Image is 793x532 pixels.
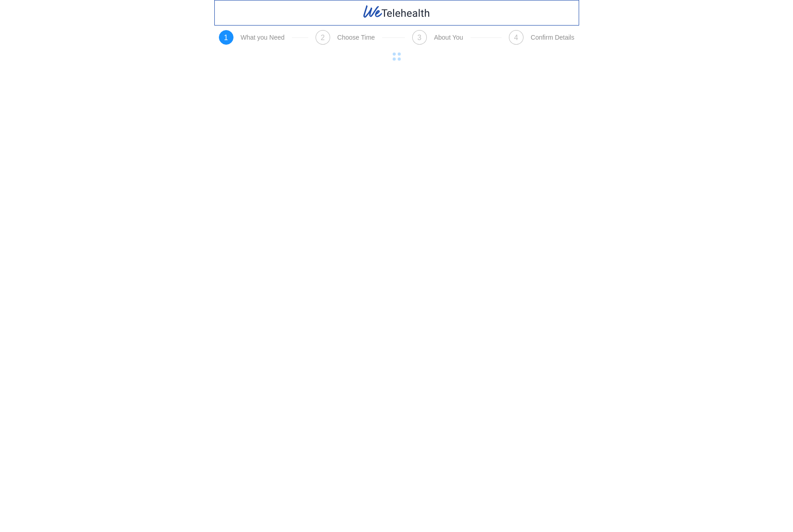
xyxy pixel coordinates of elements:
[362,4,431,19] img: WeTelehealth
[531,34,575,41] div: Confirm Details
[224,34,228,41] span: 1
[241,34,285,41] div: What you Need
[514,34,518,41] span: 4
[417,34,421,41] span: 3
[434,34,463,41] div: About You
[337,34,375,41] div: Choose Time
[321,34,325,41] span: 2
